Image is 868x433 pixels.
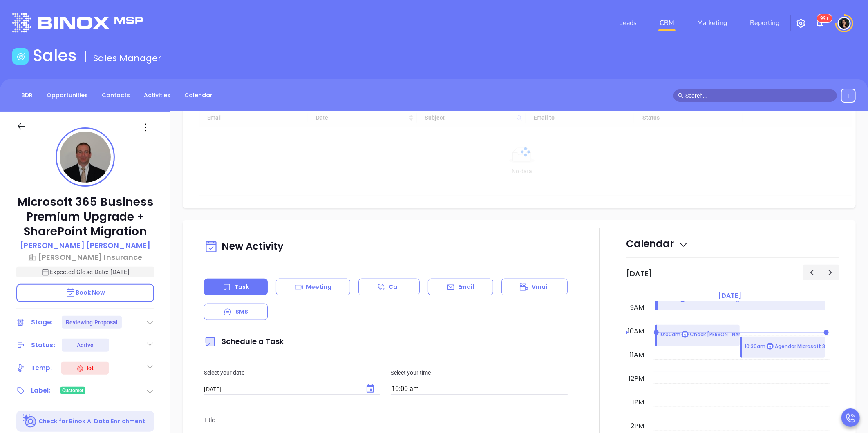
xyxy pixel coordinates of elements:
[204,415,568,424] p: Title
[391,368,568,377] p: Select your time
[62,386,84,395] span: Customer
[235,283,249,291] p: Task
[616,15,640,31] a: Leads
[629,303,646,312] div: 9am
[627,374,646,384] div: 12pm
[31,339,55,351] div: Status:
[838,17,851,30] img: user
[685,91,832,100] input: Search…
[306,283,331,291] p: Meeting
[38,417,145,426] p: Check for Binox AI Data Enrichment
[821,265,839,280] button: Next day
[803,265,821,280] button: Previous day
[33,46,77,65] h1: Sales
[76,363,94,373] div: Hot
[532,283,549,291] p: Vmail
[204,386,357,393] input: MM/DD/YYYY
[360,379,380,399] button: Choose date, selected date is Sep 23, 2025
[16,89,38,102] a: BDR
[626,326,646,336] div: 10am
[16,252,154,263] a: [PERSON_NAME] Insurance
[31,316,53,328] div: Stage:
[179,89,217,102] a: Calendar
[747,15,783,31] a: Reporting
[629,421,646,431] div: 2pm
[23,414,37,429] img: Ai-Enrich-DaqCidB-.svg
[659,331,795,339] p: 10:00am Check [PERSON_NAME] Defender Licenses
[66,316,118,329] div: Reviewing Proposal
[389,283,400,291] p: Call
[139,89,175,102] a: Activities
[204,237,568,257] div: New Activity
[716,290,743,301] a: [DATE]
[97,89,135,102] a: Contacts
[93,52,161,65] span: Sales Manager
[20,240,150,251] p: [PERSON_NAME] [PERSON_NAME]
[31,362,52,374] div: Temp:
[65,288,105,297] span: Book Now
[16,195,154,239] p: Microsoft 365 Business Premium Upgrade + SharePoint Migration
[204,336,284,346] span: Schedule a Task
[20,240,150,252] a: [PERSON_NAME] [PERSON_NAME]
[817,14,832,22] sup: 103
[12,13,143,32] img: logo
[694,15,730,31] a: Marketing
[626,269,652,278] h2: [DATE]
[628,350,646,360] div: 11am
[60,132,111,183] img: profile-user
[204,368,381,377] p: Select your date
[31,384,51,397] div: Label:
[678,93,684,98] span: search
[458,283,474,291] p: Email
[656,15,678,31] a: CRM
[42,89,93,102] a: Opportunities
[631,397,646,407] div: 1pm
[235,308,248,316] p: SMS
[796,18,806,28] img: iconSetting
[16,267,154,277] p: Expected Close Date: [DATE]
[77,339,94,352] div: Active
[626,237,689,250] span: Calendar
[815,18,825,28] img: iconNotification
